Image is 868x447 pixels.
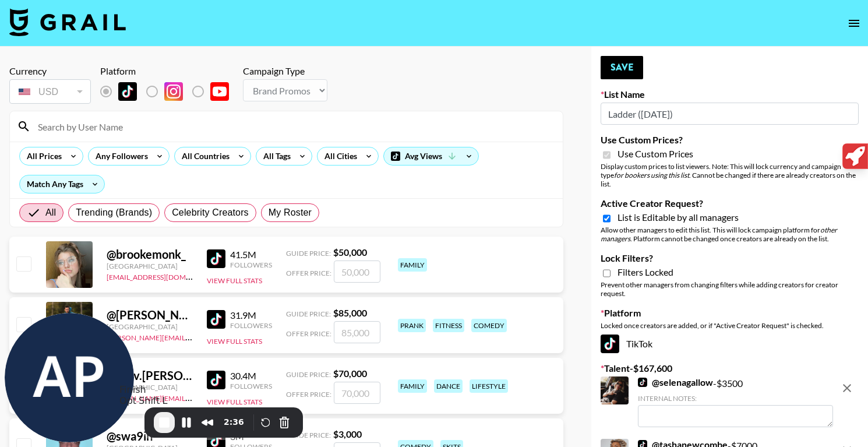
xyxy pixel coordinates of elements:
[89,147,150,165] div: Any Followers
[164,82,183,101] img: Instagram
[601,89,859,100] label: List Name
[333,368,367,379] strong: $ 70,000
[286,329,331,338] span: Offer Price:
[333,307,367,318] strong: $ 85,000
[333,428,362,439] strong: $ 3,000
[107,383,193,392] div: [GEOGRAPHIC_DATA]
[286,269,331,277] span: Offer Price:
[107,270,224,281] a: [EMAIL_ADDRESS][DOMAIN_NAME]
[614,171,689,179] em: for bookers using this list
[334,321,380,343] input: 85,000
[207,371,225,389] img: TikTok
[172,206,249,220] span: Celebrity Creators
[207,249,225,268] img: TikTok
[45,206,56,220] span: All
[334,261,380,283] input: 50,000
[107,368,193,383] div: @ savv.[PERSON_NAME]
[470,379,508,393] div: lifestyle
[207,397,262,406] button: View Full Stats
[835,376,859,400] button: remove
[398,258,427,272] div: family
[230,249,272,261] div: 41.5M
[286,370,331,379] span: Guide Price:
[601,321,859,330] div: Locked once creators are added, or if "Active Creator Request" is checked.
[9,8,126,36] img: Grail Talent
[601,307,859,319] label: Platform
[286,390,331,399] span: Offer Price:
[230,382,272,390] div: Followers
[618,266,673,278] span: Filters Locked
[434,379,463,393] div: dance
[100,65,238,77] div: Platform
[601,134,859,146] label: Use Custom Prices?
[230,261,272,269] div: Followers
[230,309,272,321] div: 31.9M
[398,379,427,393] div: family
[601,252,859,264] label: Lock Filters?
[207,337,262,346] button: View Full Stats
[286,309,331,318] span: Guide Price:
[398,319,426,332] div: prank
[256,147,293,165] div: All Tags
[286,249,331,258] span: Guide Price:
[333,247,367,258] strong: $ 50,000
[31,117,556,136] input: Search by User Name
[638,378,647,387] img: TikTok
[618,212,739,223] span: List is Editable by all managers
[76,206,152,220] span: Trending (Brands)
[107,308,193,322] div: @ [PERSON_NAME].[PERSON_NAME]
[601,56,643,79] button: Save
[384,147,478,165] div: Avg Views
[210,82,229,101] img: YouTube
[601,226,859,243] div: Allow other managers to edit this list. This will lock campaign platform for . Platform cannot be...
[601,335,619,353] img: TikTok
[601,198,859,209] label: Active Creator Request?
[638,394,833,403] div: Internal Notes:
[638,376,833,427] div: - $ 3500
[601,280,859,298] div: Prevent other managers from changing filters while adding creators for creator request.
[334,382,380,404] input: 70,000
[107,322,193,331] div: [GEOGRAPHIC_DATA]
[207,276,262,285] button: View Full Stats
[601,362,859,374] label: Talent - $ 167,600
[230,370,272,382] div: 30.4M
[601,226,837,243] em: other managers
[207,310,225,329] img: TikTok
[100,79,238,104] div: List locked to TikTok.
[471,319,507,332] div: comedy
[243,65,327,77] div: Campaign Type
[433,319,464,332] div: fitness
[618,148,693,160] span: Use Custom Prices
[286,431,331,439] span: Guide Price:
[20,147,64,165] div: All Prices
[269,206,312,220] span: My Roster
[12,82,89,102] div: USD
[601,162,859,188] div: Display custom prices to list viewers. Note: This will lock currency and campaign type . Cannot b...
[175,147,232,165] div: All Countries
[20,175,104,193] div: Match Any Tags
[842,12,866,35] button: open drawer
[118,82,137,101] img: TikTok
[9,65,91,77] div: Currency
[601,335,859,353] div: TikTok
[230,321,272,330] div: Followers
[638,376,713,388] a: @selenagallow
[317,147,359,165] div: All Cities
[107,247,193,262] div: @ brookemonk_
[107,262,193,270] div: [GEOGRAPHIC_DATA]
[9,77,91,106] div: Currency is locked to USD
